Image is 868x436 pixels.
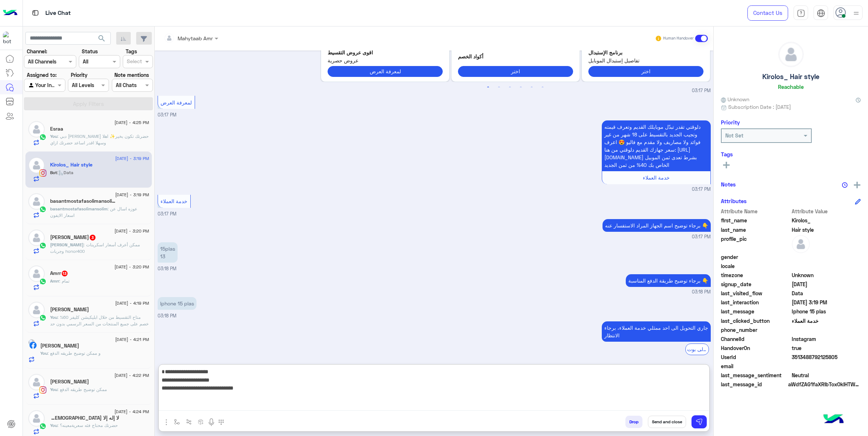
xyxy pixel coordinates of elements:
[721,381,787,388] span: last_message_id
[50,206,108,211] span: basantmostafasolimansolim
[792,217,861,224] span: Kirolos_
[692,186,711,193] span: 03:17 PM
[821,407,846,432] img: hulul-logo.png
[792,207,861,215] span: Attribute Value
[115,336,149,343] span: [DATE] - 4:21 PM
[328,49,443,56] p: أقوى عروض التقسيط
[721,299,790,306] span: last_interaction
[28,374,45,390] img: defaultAdmin.png
[28,121,45,137] img: defaultAdmin.png
[721,353,790,361] span: UserId
[721,289,790,297] span: last_visited_flow
[792,308,861,315] span: Iphone 15 plas
[50,206,137,218] span: عوزه اسال عن اسعار الايفون
[126,48,137,55] label: Tags
[506,84,514,91] button: 3 of 3
[39,314,46,321] img: WhatsApp
[28,193,45,210] img: defaultAdmin.png
[792,235,810,253] img: defaultAdmin.png
[792,271,861,279] span: Unknown
[663,36,694,41] small: Human Handover
[484,84,492,91] button: 1 of 3
[721,371,790,379] span: last_message_sentiment
[39,169,46,177] img: Instagram
[39,278,46,285] img: WhatsApp
[158,266,177,271] span: 03:18 PM
[50,242,84,247] span: [PERSON_NAME]
[39,242,46,249] img: WhatsApp
[114,119,149,126] span: [DATE] - 4:25 PM
[721,262,790,270] span: locale
[45,8,71,18] p: Live Chat
[27,48,47,55] label: Channel:
[747,5,788,21] a: Contact Us
[721,344,790,352] span: HandoverOn
[3,32,16,45] img: 1403182699927242
[604,124,701,168] span: دلوقتي تقدر تبدّل موبايلك القديم وتعرف قيمته وتجيب الجديد بالتقسيط على 18 شهر من غير فوائد ولا مص...
[721,198,747,204] h6: Attributes
[602,321,711,342] p: 17/9/2025, 3:18 PM
[158,242,178,263] p: 17/9/2025, 3:18 PM
[71,71,88,79] label: Priority
[328,66,443,77] button: لمعرفة العرض
[797,9,805,17] img: tab
[59,278,69,284] span: تمام
[40,343,79,349] h5: Omar Yahia
[50,234,96,240] h5: OMAR
[721,226,790,234] span: last_name
[721,119,740,126] h6: Priority
[588,66,703,77] button: اختر
[721,362,790,370] span: email
[115,192,149,198] span: [DATE] - 3:19 PM
[721,271,790,279] span: timezone
[692,357,711,364] span: 03:18 PM
[528,84,535,91] button: 5 of 3
[28,410,45,427] img: defaultAdmin.png
[161,198,187,204] span: خدمة العملاء
[588,57,703,64] span: تفاصيل إستبدال الموبايل
[50,314,149,353] span: متاح التقسيط من خلال ابليكيشن كليفر 60% خصم على جميع المنتجات من السعر الرسمي بدون حد أقصى لما تق...
[62,271,68,276] span: 13
[792,353,861,361] span: 3513488792125805
[158,313,177,318] span: 03:18 PM
[50,242,140,254] span: ممكن أعرف أسعار اسكرينات وجربات honor400
[643,174,670,181] span: خدمة العملاء
[195,416,207,428] button: create order
[50,314,57,320] span: You
[792,289,861,297] span: Data
[161,99,192,106] span: لمعرفة العرض
[779,42,803,67] img: defaultAdmin.png
[57,387,107,392] span: ممكن توضيح طريقه الدفع
[28,339,35,346] img: picture
[648,416,686,428] button: Send and close
[3,5,17,21] img: Logo
[50,126,63,132] h5: Esraa
[48,350,101,356] span: و ممكن توضيح طريقه الدفع
[458,53,573,60] p: أكواد الخصم
[50,415,119,421] h5: لا إله إلا الله
[792,253,861,261] span: null
[792,344,861,352] span: true
[29,342,37,349] img: Facebook
[126,57,142,67] div: Select
[162,418,171,427] img: send attachment
[852,9,861,18] img: profile
[762,73,819,81] h5: Kirolos_ Hair style
[721,326,790,334] span: phone_number
[517,84,524,91] button: 4 of 3
[158,211,177,217] span: 03:17 PM
[31,8,40,17] img: tab
[50,387,57,392] span: You
[183,416,195,428] button: Trigger scenario
[57,170,73,175] span: : Data
[721,95,749,103] span: Unknown
[93,32,111,48] button: search
[794,5,808,21] a: tab
[50,423,57,428] span: You
[82,48,98,55] label: Status
[114,228,149,234] span: [DATE] - 3:20 PM
[39,206,46,213] img: WhatsApp
[588,49,703,56] p: برنامج الإستبدال
[50,307,89,313] h5: Mhmd Hossam
[39,386,46,394] img: Instagram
